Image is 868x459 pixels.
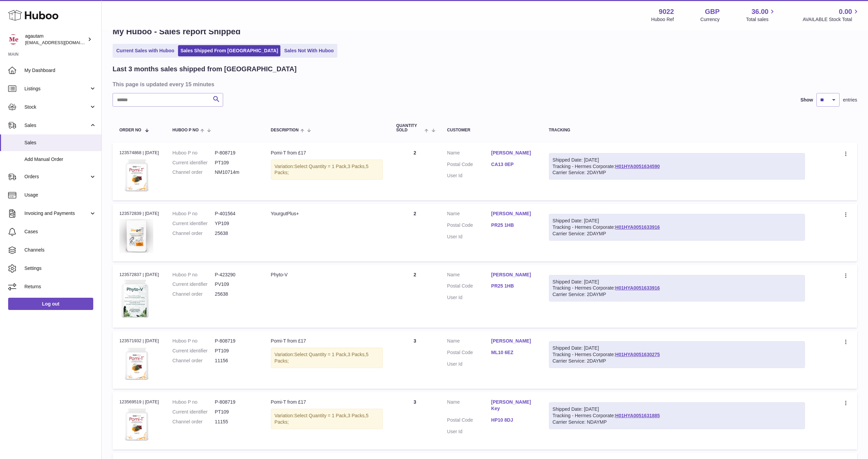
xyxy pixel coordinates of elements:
a: H01HYA0051631885 [615,413,660,418]
a: H01HYA0051633916 [615,285,660,291]
span: Quantity Sold [396,124,423,132]
td: 2 [390,143,440,200]
div: YourgutPlus+ [271,210,383,217]
div: Currency [701,16,720,23]
a: 0.00 AVAILABLE Stock Total [803,7,860,23]
dt: Name [447,150,491,158]
dt: Huboo P no [173,338,215,344]
div: Carrier Service: NDAYMP [553,419,801,425]
dt: User Id [447,172,491,179]
div: Huboo Ref [651,16,674,23]
span: Select Quantity = 1 Pack,3 Packs,5 Packs; [275,352,369,364]
dt: Name [447,210,491,219]
div: Tracking - Hermes Corporate: [549,402,805,429]
a: Sales Shipped From [GEOGRAPHIC_DATA] [178,45,280,56]
span: Orders [24,173,89,180]
a: Sales Not With Huboo [282,45,336,56]
span: 0.00 [839,7,852,16]
span: Order No [119,128,141,132]
span: Cases [24,228,96,235]
a: [PERSON_NAME] [491,272,535,278]
a: Current Sales with Huboo [114,45,177,56]
a: H01HYA0051633916 [615,224,660,230]
div: 123572839 | [DATE] [119,210,159,217]
dd: PT109 [215,348,257,354]
span: Sales [24,140,96,146]
span: Returns [24,283,96,290]
div: Carrier Service: 2DAYMP [553,291,801,298]
dt: User Id [447,428,491,435]
dt: Name [447,272,491,280]
a: [PERSON_NAME] [491,150,535,156]
img: PTVLWebsiteFront.jpg [119,346,153,380]
dd: PV109 [215,281,257,288]
dd: 25638 [215,230,257,237]
dd: 11155 [215,419,257,425]
div: Carrier Service: 2DAYMP [553,169,801,176]
dd: 11156 [215,357,257,364]
div: Shipped Date: [DATE] [553,406,801,412]
dt: Current identifier [173,281,215,288]
div: Pomi-T from £17 [271,399,383,405]
dd: 25638 [215,291,257,297]
dt: Postal Code [447,283,491,291]
td: 3 [390,392,440,449]
dt: Current identifier [173,348,215,354]
dt: Channel order [173,419,215,425]
span: Channels [24,247,96,253]
span: Invoicing and Payments [24,210,89,217]
span: 36.00 [751,7,768,16]
span: Select Quantity = 1 Pack,3 Packs,5 Packs; [275,164,369,176]
div: 123569519 | [DATE] [119,399,159,405]
dt: User Id [447,361,491,367]
dt: Postal Code [447,417,491,425]
a: CA13 0EP [491,161,535,168]
div: Tracking - Hermes Corporate: [549,341,805,368]
h1: My Huboo - Sales report Shipped [113,26,857,37]
span: Description [271,128,299,132]
a: PR25 1HB [491,283,535,289]
img: PTVLWebsiteFront.jpg [119,407,153,441]
span: Total sales [746,16,776,23]
a: PR25 1HB [491,222,535,228]
dt: Channel order [173,357,215,364]
dt: Name [447,399,491,414]
td: 2 [390,265,440,328]
dt: Postal Code [447,161,491,169]
div: Tracking - Hermes Corporate: [549,153,805,180]
span: Usage [24,192,96,198]
a: [PERSON_NAME] [491,338,535,344]
span: [EMAIL_ADDRESS][DOMAIN_NAME] [25,40,100,45]
a: HP10 8DJ [491,417,535,423]
img: info@naturemedical.co.uk [8,34,18,44]
span: Stock [24,104,89,110]
a: H01HYA0051630275 [615,352,660,357]
dd: YP109 [215,220,257,227]
img: PTVLWebsiteFront.jpg [119,158,153,192]
div: 123572837 | [DATE] [119,272,159,278]
dt: Current identifier [173,409,215,415]
dt: Current identifier [173,160,215,166]
a: H01HYA0051634590 [615,164,660,169]
dt: Postal Code [447,222,491,230]
div: Shipped Date: [DATE] [553,279,801,285]
label: Show [801,97,813,103]
dt: Channel order [173,169,215,176]
strong: 9022 [659,7,674,16]
dt: Huboo P no [173,210,215,217]
div: Carrier Service: 2DAYMP [553,358,801,364]
dt: Huboo P no [173,272,215,278]
dt: Channel order [173,291,215,297]
dd: P-808719 [215,399,257,405]
dt: Huboo P no [173,150,215,156]
span: Sales [24,122,89,129]
strong: GBP [705,7,719,16]
div: Shipped Date: [DATE] [553,218,801,224]
dt: Postal Code [447,349,491,357]
td: 3 [390,331,440,388]
dt: User Id [447,294,491,301]
div: agautam [25,33,86,46]
h3: This page is updated every 15 minutes [113,80,855,88]
div: Pomi-T from £17 [271,338,383,344]
dt: Current identifier [173,220,215,227]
